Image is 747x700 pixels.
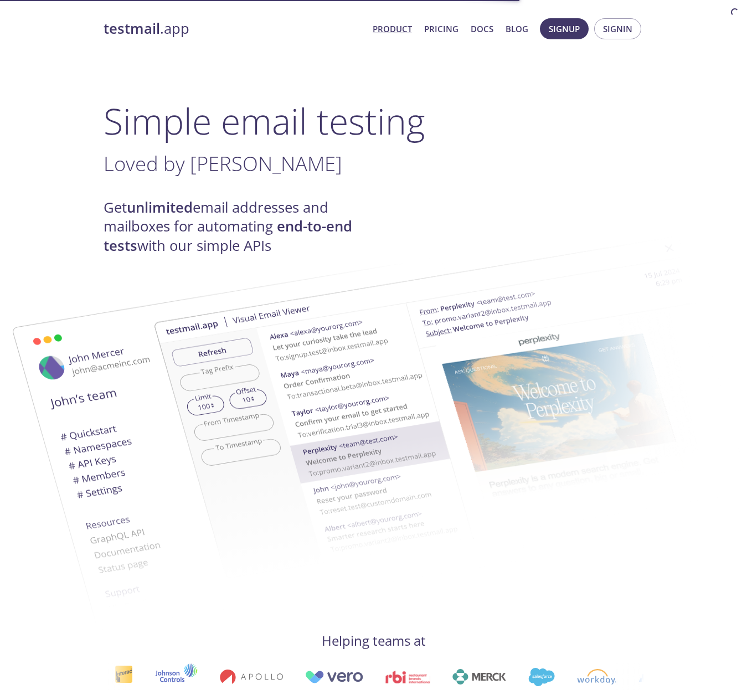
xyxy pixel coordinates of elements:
[385,671,430,683] img: rbi
[549,22,580,36] span: Signup
[127,198,193,217] strong: unlimited
[104,19,364,38] a: testmail.app
[603,22,632,36] span: Signin
[506,22,528,36] a: Blog
[424,22,458,36] a: Pricing
[154,663,197,690] img: johnsoncontrols
[528,668,554,686] img: salesforce
[104,100,644,142] h1: Simple email testing
[471,22,493,36] a: Docs
[373,22,412,36] a: Product
[576,669,616,684] img: workday
[104,19,160,38] strong: testmail
[540,18,589,39] button: Signup
[305,671,363,683] img: vero
[219,669,282,684] img: apollo
[104,217,352,255] strong: end-to-end tests
[104,632,644,650] h4: Helping teams at
[452,669,506,684] img: merck
[104,150,342,177] span: Loved by [PERSON_NAME]
[594,18,641,39] button: Signin
[114,665,132,689] img: interac
[104,198,374,255] h4: Get email addresses and mailboxes for automating with our simple APIs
